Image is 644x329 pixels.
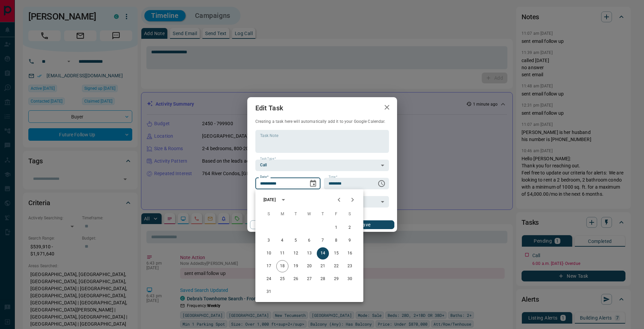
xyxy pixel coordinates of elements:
[317,260,329,272] button: 21
[263,260,275,272] button: 17
[290,260,302,272] button: 19
[317,208,329,221] span: Thursday
[260,157,276,161] label: Task Type
[276,247,288,259] button: 11
[255,119,389,125] p: Creating a task here will automatically add it to your Google Calendar.
[276,208,288,221] span: Monday
[330,208,342,221] span: Friday
[344,247,356,259] button: 16
[303,208,315,221] span: Wednesday
[290,235,302,247] button: 5
[330,235,342,247] button: 8
[375,177,388,190] button: Choose time, selected time is 6:00 AM
[330,222,342,234] button: 1
[247,97,291,119] h2: Edit Task
[329,175,337,179] label: Time
[303,260,315,272] button: 20
[290,273,302,285] button: 26
[290,208,302,221] span: Tuesday
[276,235,288,247] button: 4
[263,247,275,259] button: 10
[263,208,275,221] span: Sunday
[250,220,308,229] button: Cancel
[317,235,329,247] button: 7
[344,260,356,272] button: 23
[306,177,320,190] button: Choose date, selected date is Aug 14, 2025
[263,197,276,203] div: [DATE]
[303,273,315,285] button: 27
[263,273,275,285] button: 24
[317,247,329,259] button: 14
[263,235,275,247] button: 3
[344,222,356,234] button: 2
[346,193,359,207] button: Next month
[276,260,288,272] button: 18
[330,247,342,259] button: 15
[303,235,315,247] button: 6
[330,260,342,272] button: 22
[332,193,346,207] button: Previous month
[303,247,315,259] button: 13
[344,273,356,285] button: 30
[260,175,269,179] label: Date
[336,220,394,229] button: Save
[344,208,356,221] span: Saturday
[344,235,356,247] button: 9
[276,273,288,285] button: 25
[317,273,329,285] button: 28
[290,247,302,259] button: 12
[278,194,289,205] button: calendar view is open, switch to year view
[255,160,389,171] div: Call
[330,273,342,285] button: 29
[263,286,275,298] button: 31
